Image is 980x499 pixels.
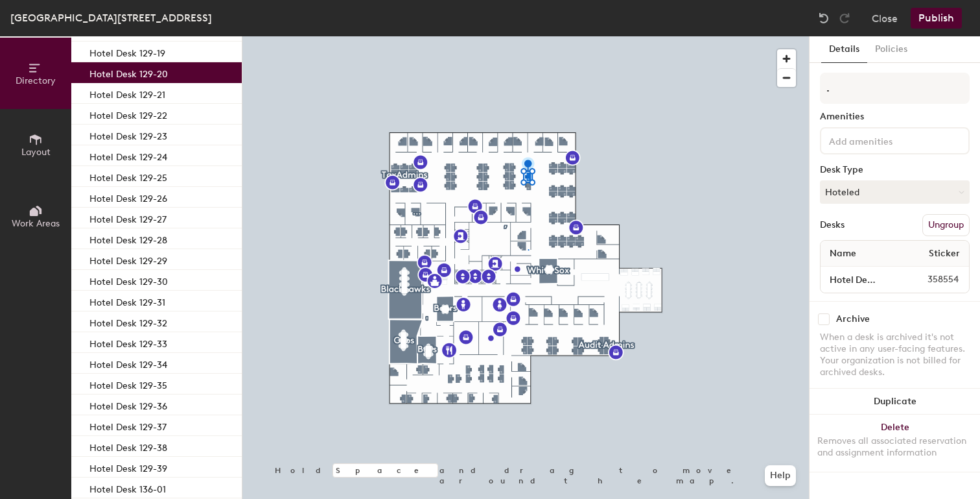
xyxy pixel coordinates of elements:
button: Policies [867,36,915,63]
span: Work Areas [12,218,60,229]
div: Archive [836,314,870,324]
button: Close [872,8,898,29]
span: Sticker [922,242,966,265]
span: Name [823,242,863,265]
div: Amenities [820,112,970,122]
p: Hotel Desk 129-27 [89,210,167,225]
p: Hotel Desk 129-33 [89,335,167,350]
button: Hoteled [820,180,970,204]
p: Hotel Desk 129-37 [89,418,167,433]
p: Hotel Desk 129-30 [89,273,168,287]
p: Hotel Desk 129-19 [89,44,165,59]
p: Hotel Desk 129-22 [89,106,167,121]
input: Unnamed desk [823,271,896,289]
p: Hotel Desk 129-23 [89,127,167,142]
span: Directory [16,75,56,86]
p: Hotel Desk 129-34 [89,356,167,371]
div: Desks [820,220,845,230]
p: Hotel Desk 129-38 [89,439,167,454]
p: Hotel Desk 129-32 [89,314,167,329]
div: When a desk is archived it's not active in any user-facing features. Your organization is not bil... [820,332,970,378]
span: Layout [21,147,51,158]
p: Hotel Desk 129-20 [89,65,168,80]
p: Hotel Desk 129-25 [89,169,167,184]
div: Removes all associated reservation and assignment information [817,435,972,459]
p: Hotel Desk 129-28 [89,231,167,246]
input: Add amenities [826,132,943,148]
span: 358554 [896,273,966,287]
div: [GEOGRAPHIC_DATA][STREET_ADDRESS] [10,10,212,26]
button: Details [821,36,867,63]
p: Hotel Desk 129-36 [89,397,167,412]
button: Duplicate [810,389,980,415]
button: DeleteRemoves all associated reservation and assignment information [810,415,980,472]
p: Hotel Desk 129-24 [89,148,167,163]
p: Hotel Desk 129-29 [89,252,167,267]
p: Hotel Desk 129-39 [89,459,167,474]
button: Publish [911,8,962,29]
p: Hotel Desk 129-21 [89,86,165,101]
p: Hotel Desk 129-26 [89,189,167,204]
img: Undo [817,12,830,25]
p: Hotel Desk 136-01 [89,480,166,495]
button: Help [765,465,796,486]
button: Ungroup [922,214,970,236]
p: Hotel Desk 129-35 [89,376,167,391]
img: Redo [838,12,851,25]
p: Hotel Desk 129-31 [89,293,165,308]
div: Desk Type [820,165,970,175]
